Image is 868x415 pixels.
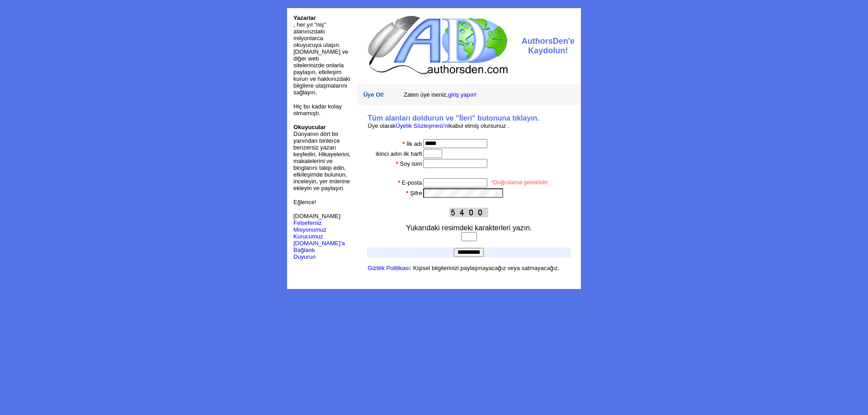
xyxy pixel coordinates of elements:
font: Duyurun [293,253,316,260]
a: Misyonumuz [293,226,326,233]
font: Yukarıdaki resimdeki karakterleri yazın. [406,224,532,232]
font: Zaten üye iseniz, [404,91,448,98]
a: Duyurun [293,252,316,260]
font: Okuyucular [293,124,326,131]
a: giriş yapın! [448,91,476,98]
font: Üye olarak [368,122,396,129]
a: Felsefemiz [293,219,322,226]
font: Şifre [410,190,422,196]
img: Bu CAPTCHA Görüntüsü [449,208,488,217]
font: , her yıl "niş" alanınızdaki milyonlarca okuyucuya ulaşın. [DOMAIN_NAME] ve diğer web siteleriniz... [293,21,350,96]
font: Eğlence! [293,199,316,205]
a: [DOMAIN_NAME]'a Bağlantı [293,240,345,253]
font: kabul etmiş olursunuz . [449,122,509,129]
font: *Doğrulama gereklidir. [491,179,549,186]
img: logo.jpg [366,14,509,75]
font: İlk adı [406,140,422,147]
font: Yazarlar [293,14,316,21]
a: Üyelik Sözleşmesi'ni [396,122,449,129]
font: : Kişisel bilgilerinizi paylaşmayacağız veya satmayacağız. [410,265,560,271]
a: Kurucumuz [293,233,323,240]
font: Tüm alanları doldurun ve "İleri" butonuna tıklayın. [368,114,539,122]
font: [DOMAIN_NAME] [293,213,340,219]
font: E-posta [402,179,422,186]
font: ikinci adın ilk harfi [376,150,422,157]
font: AuthorsDen'e [522,37,575,46]
a: Gizlilik Politikası [368,265,410,271]
font: Soy isim [400,160,422,167]
font: Kaydolun! [528,46,568,55]
font: Dünyanın dört bir yanından binlerce benzersiz yazarı keşfedin. Hikayelerini, makalelerini ve blog... [293,131,350,191]
font: Hiç bu kadar kolay olmamıştı. [293,103,342,117]
font: Üye Ol! [363,91,384,98]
